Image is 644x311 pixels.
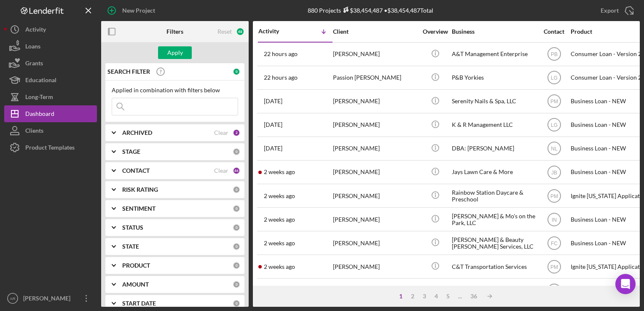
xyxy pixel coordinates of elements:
[452,114,536,136] div: K & R Management LLC
[122,300,156,307] b: START DATE
[452,279,536,301] div: A Touch Of [US_STATE] L.L.C.
[264,240,295,247] time: 2025-09-02 15:57
[101,2,164,19] button: New Project
[10,296,15,301] text: AR
[122,129,152,136] b: ARCHIVED
[25,38,40,57] div: Loans
[122,224,143,231] b: STATUS
[122,167,150,174] b: CONTACT
[333,279,417,301] div: [PERSON_NAME]
[264,169,295,175] time: 2025-09-05 21:39
[407,293,419,300] div: 2
[233,167,240,174] div: 46
[550,122,557,128] text: LG
[4,21,97,38] button: Activity
[452,43,536,65] div: A&T Management Enterprise
[4,55,97,72] button: Grants
[236,27,244,36] div: 48
[419,28,451,35] div: Overview
[452,232,536,254] div: [PERSON_NAME] & Beauty [PERSON_NAME] Services, LLC
[122,186,158,193] b: RISK RATING
[550,264,558,270] text: PM
[25,55,43,74] div: Grants
[167,46,183,59] div: Apply
[25,122,43,141] div: Clients
[551,169,557,175] text: JB
[4,290,97,307] button: AR[PERSON_NAME]
[419,293,430,300] div: 3
[258,28,295,35] div: Activity
[4,105,97,122] button: Dashboard
[308,7,433,14] div: 880 Projects • $38,454,487 Total
[552,217,557,223] text: IN
[233,224,240,231] div: 0
[233,281,240,288] div: 0
[550,51,557,57] text: PB
[264,145,282,152] time: 2025-09-11 04:19
[592,2,640,19] button: Export
[333,67,417,89] div: Passion [PERSON_NAME]
[452,67,536,89] div: P&B Yorkies
[550,99,558,105] text: PM
[25,139,75,158] div: Product Templates
[233,243,240,250] div: 0
[4,38,97,55] a: Loans
[333,232,417,254] div: [PERSON_NAME]
[550,193,558,199] text: PM
[333,137,417,160] div: [PERSON_NAME]
[452,255,536,278] div: C&T Transportation Services
[233,300,240,307] div: 0
[107,68,150,75] b: SEARCH FILTER
[333,90,417,113] div: [PERSON_NAME]
[264,51,298,57] time: 2025-09-15 18:13
[452,161,536,183] div: Jays Lawn Care & More
[25,21,46,40] div: Activity
[538,28,570,35] div: Contact
[122,281,149,288] b: AMOUNT
[122,2,155,19] div: New Project
[264,74,298,81] time: 2025-09-15 17:31
[452,208,536,231] div: [PERSON_NAME] & Mo's on the Park, LLC
[551,240,558,246] text: FC
[214,129,228,136] div: Clear
[214,167,228,174] div: Clear
[615,274,636,294] div: Open Intercom Messenger
[112,87,238,94] div: Applied in combination with filters below
[333,255,417,278] div: [PERSON_NAME]
[233,205,240,212] div: 0
[454,293,466,300] div: ...
[333,185,417,207] div: [PERSON_NAME]
[333,28,417,35] div: Client
[264,263,295,270] time: 2025-08-31 23:36
[233,129,240,137] div: 2
[264,216,295,223] time: 2025-09-03 09:41
[4,72,97,88] button: Educational
[430,293,442,300] div: 4
[4,122,97,139] button: Clients
[333,208,417,231] div: [PERSON_NAME]
[122,148,140,155] b: STAGE
[4,139,97,156] button: Product Templates
[25,72,56,91] div: Educational
[264,193,295,199] time: 2025-09-04 06:09
[233,262,240,269] div: 0
[122,243,139,250] b: STATE
[452,28,536,35] div: Business
[442,293,454,300] div: 5
[551,146,558,152] text: NL
[233,68,240,75] div: 0
[601,2,619,19] div: Export
[466,293,481,300] div: 36
[333,43,417,65] div: [PERSON_NAME]
[122,205,156,212] b: SENTIMENT
[233,186,240,193] div: 0
[233,148,240,155] div: 0
[333,114,417,136] div: [PERSON_NAME]
[21,290,76,309] div: [PERSON_NAME]
[4,88,97,105] button: Long-Term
